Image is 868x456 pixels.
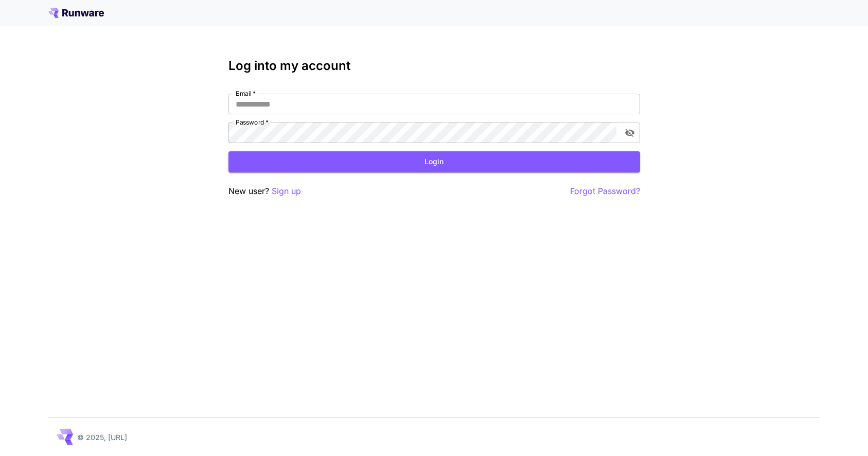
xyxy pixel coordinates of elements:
button: Forgot Password? [570,185,640,198]
button: toggle password visibility [621,124,639,142]
p: New user? [228,185,301,198]
label: Email [236,89,256,98]
h3: Log into my account [228,59,640,73]
p: © 2025, [URL] [77,432,127,443]
button: Login [228,151,640,172]
label: Password [236,118,269,127]
button: Sign up [272,185,301,198]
